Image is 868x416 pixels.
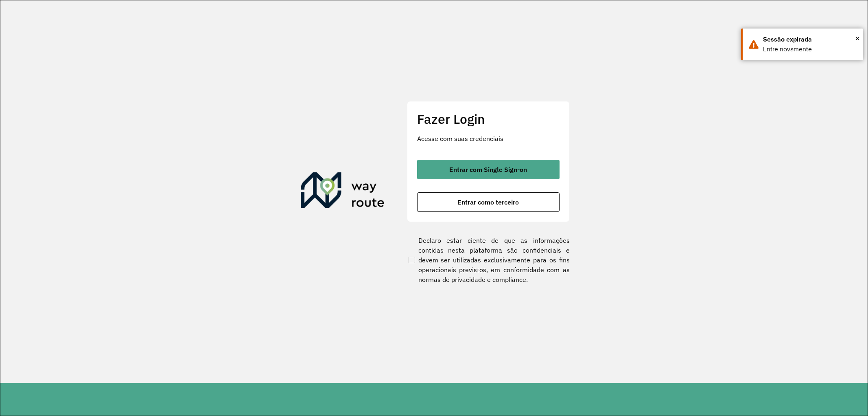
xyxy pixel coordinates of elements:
[763,35,857,44] div: Sessão expirada
[417,111,560,127] h2: Fazer Login
[301,172,385,211] img: Roteirizador AmbevTech
[449,166,527,173] span: Entrar com Single Sign-on
[407,236,570,284] label: Declaro estar ciente de que as informações contidas nesta plataforma são confidenciais e devem se...
[417,160,560,179] button: button
[763,44,857,54] div: Entre novamente
[855,32,859,44] button: Close
[417,192,560,212] button: button
[855,32,859,44] span: ×
[417,134,560,143] p: Acesse com suas credenciais
[457,199,519,205] span: Entrar como terceiro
